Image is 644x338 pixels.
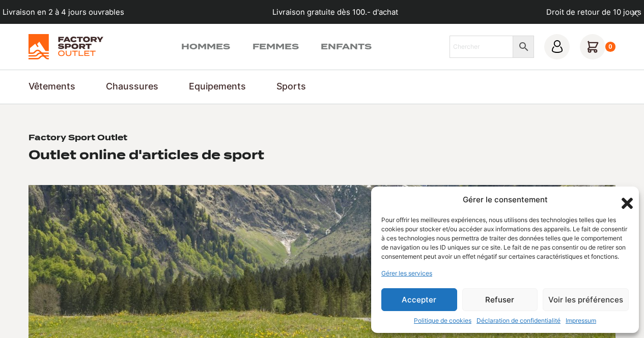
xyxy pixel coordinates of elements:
[463,194,548,206] div: Gérer le consentement
[106,80,158,94] a: Chaussures
[29,133,127,143] h1: Factory Sport Outlet
[29,34,103,59] img: Factory Sport Outlet
[381,288,457,311] button: Accepter
[605,42,616,52] div: 0
[253,41,299,53] a: Femmes
[29,147,264,163] h2: Outlet online d'articles de sport
[626,5,644,23] button: dismiss
[276,80,306,94] a: Sports
[381,216,628,261] div: Pour offrir les meilleures expériences, nous utilisons des technologies telles que les cookies po...
[477,316,561,325] a: Déclaration de confidentialité
[414,316,471,325] a: Politique de cookies
[321,41,372,53] a: Enfants
[450,36,513,58] input: Chercher
[619,195,629,205] div: Fermer la boîte de dialogue
[462,288,538,311] button: Refuser
[29,80,75,94] a: Vêtements
[3,7,124,18] p: Livraison en 2 à 4 jours ouvrables
[543,288,629,311] button: Voir les préférences
[181,41,230,53] a: Hommes
[546,7,641,18] p: Droit de retour de 10 jours
[272,7,398,18] p: Livraison gratuite dès 100.- d'achat
[189,80,246,94] a: Equipements
[381,269,432,278] a: Gérer les services
[566,316,596,325] a: Impressum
